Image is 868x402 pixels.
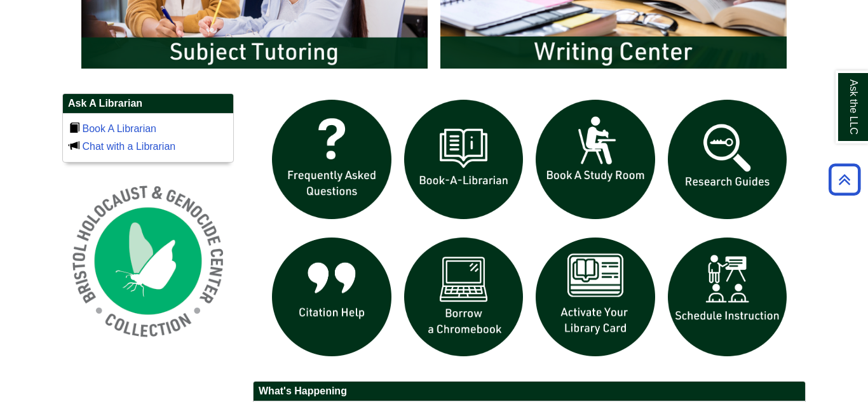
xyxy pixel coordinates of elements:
[398,231,530,363] img: Borrow a chromebook icon links to the borrow a chromebook web page
[529,231,661,363] img: activate Library Card icon links to form to activate student ID into library card
[824,171,865,188] a: Back to Top
[63,94,233,114] h2: Ask A Librarian
[266,93,793,368] div: slideshow
[62,175,234,347] img: Holocaust and Genocide Collection
[82,123,156,134] a: Book A Librarian
[82,141,175,152] a: Chat with a Librarian
[266,93,398,225] img: frequently asked questions
[661,231,794,363] img: For faculty. Schedule Library Instruction icon links to form.
[398,93,530,225] img: Book a Librarian icon links to book a librarian web page
[529,93,661,225] img: book a study room icon links to book a study room web page
[266,231,398,363] img: citation help icon links to citation help guide page
[254,382,805,401] h2: What's Happening
[661,93,794,225] img: Research Guides icon links to research guides web page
